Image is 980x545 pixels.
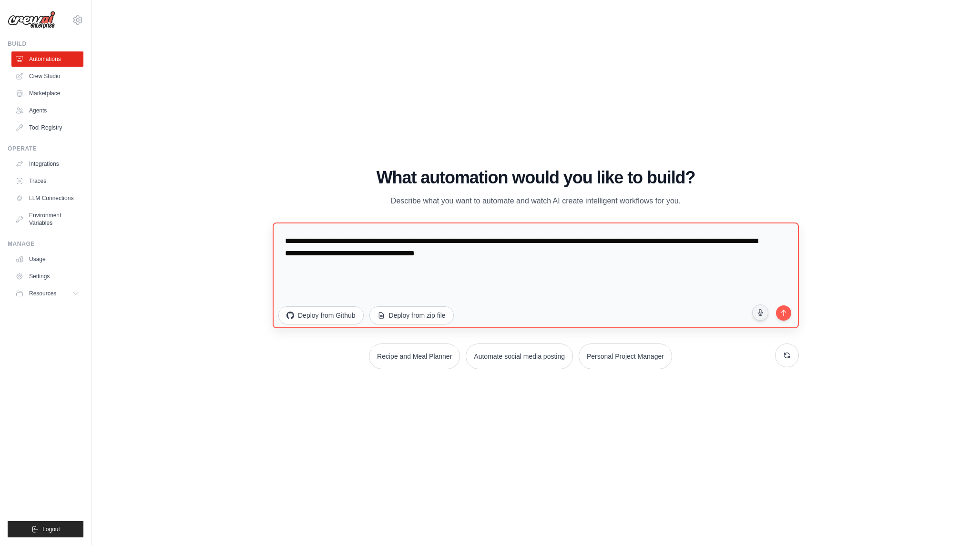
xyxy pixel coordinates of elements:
div: Operate [8,145,83,152]
a: Agents [11,103,83,118]
button: Deploy from Github [278,306,364,324]
div: Manage [8,240,83,248]
a: Automations [11,51,83,67]
a: Integrations [11,156,83,172]
img: Logo [8,11,55,29]
button: Resources [11,286,83,301]
a: Tool Registry [11,120,83,135]
a: Crew Studio [11,69,83,84]
a: Environment Variables [11,208,83,231]
h1: What automation would you like to build? [273,168,799,187]
button: Deploy from zip file [369,306,454,324]
span: Resources [29,290,56,297]
span: Logout [42,525,60,533]
p: Describe what you want to automate and watch AI create intelligent workflows for you. [376,195,696,207]
button: Logout [8,521,83,537]
a: LLM Connections [11,191,83,206]
button: Recipe and Meal Planner [369,343,460,369]
a: Marketplace [11,86,83,101]
button: Automate social media posting [466,343,573,369]
button: Personal Project Manager [579,343,672,369]
div: Build [8,40,83,48]
a: Usage [11,252,83,267]
a: Settings [11,269,83,284]
a: Traces [11,173,83,189]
